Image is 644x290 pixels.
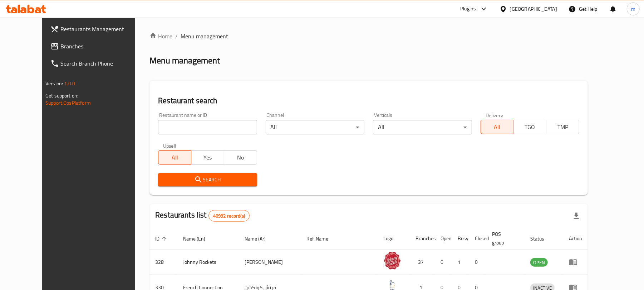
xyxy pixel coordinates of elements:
[546,120,579,134] button: TMP
[484,122,511,132] span: All
[60,25,144,33] span: Restaurants Management
[64,79,75,88] span: 1.0.0
[563,228,588,249] th: Action
[516,122,544,132] span: TGO
[266,120,364,134] div: All
[177,249,239,275] td: Johnny Rockets
[209,213,249,219] span: 40992 record(s)
[175,32,178,41] li: /
[383,252,401,270] img: Johnny Rockets
[208,210,250,222] div: Total records count
[435,228,452,249] th: Open
[45,20,149,38] a: Restaurants Management
[45,38,149,55] a: Branches
[149,249,177,275] td: 328
[158,173,257,186] button: Search
[149,32,588,41] nav: breadcrumb
[158,150,191,165] button: All
[155,234,169,243] span: ID
[410,228,435,249] th: Branches
[469,228,486,249] th: Closed
[224,150,257,165] button: No
[191,150,224,165] button: Yes
[60,42,144,51] span: Branches
[45,91,78,100] span: Get support on:
[164,175,251,184] span: Search
[481,120,514,134] button: All
[181,32,228,41] span: Menu management
[452,249,469,275] td: 1
[530,258,548,267] span: OPEN
[227,152,254,163] span: No
[410,249,435,275] td: 37
[373,120,472,134] div: All
[492,230,516,247] span: POS group
[155,210,250,222] h2: Restaurants list
[513,120,546,134] button: TGO
[568,207,585,224] div: Export file
[183,234,215,243] span: Name (En)
[435,249,452,275] td: 0
[549,122,576,132] span: TMP
[569,258,582,266] div: Menu
[239,249,301,275] td: [PERSON_NAME]
[245,234,275,243] span: Name (Ar)
[149,32,172,41] a: Home
[60,59,144,68] span: Search Branch Phone
[45,98,91,108] a: Support.OpsPlatform
[631,5,635,13] span: m
[45,79,63,88] span: Version:
[530,234,554,243] span: Status
[45,55,149,72] a: Search Branch Phone
[486,113,503,118] label: Delivery
[194,152,221,163] span: Yes
[149,55,220,66] h2: Menu management
[158,95,579,106] h2: Restaurant search
[378,228,410,249] th: Logo
[158,120,257,134] input: Search for restaurant name or ID..
[161,152,188,163] span: All
[469,249,486,275] td: 0
[307,234,338,243] span: Ref. Name
[452,228,469,249] th: Busy
[163,143,176,148] label: Upsell
[510,5,557,13] div: [GEOGRAPHIC_DATA]
[460,5,476,13] div: Plugins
